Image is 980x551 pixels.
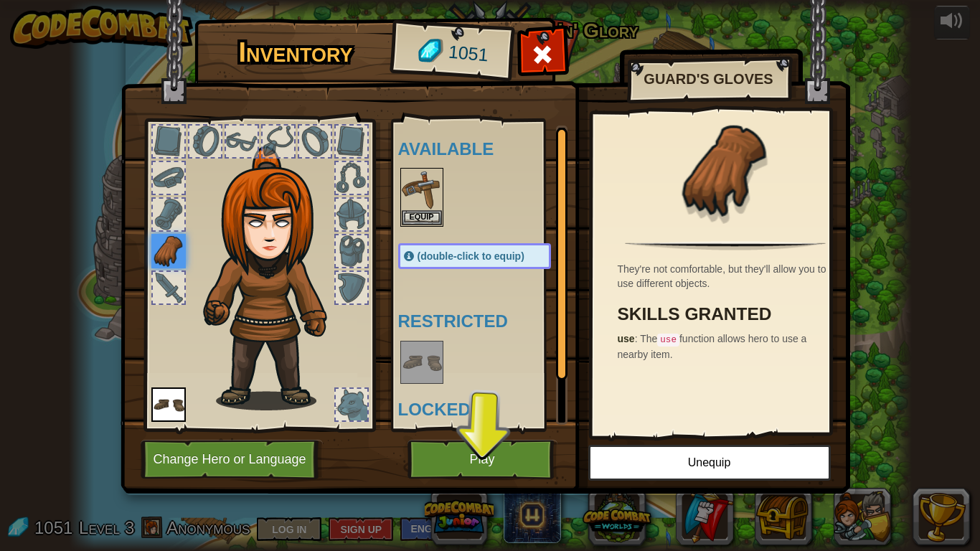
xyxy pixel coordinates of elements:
span: 1051 [447,39,489,68]
button: Play [407,440,557,479]
img: portrait.png [402,342,442,382]
div: They're not comfortable, but they'll allow you to use different objects. [618,262,840,291]
span: (double-click to equip) [418,250,524,262]
h4: Restricted [398,312,580,331]
span: : [635,333,641,344]
h1: Inventory [204,38,387,68]
code: use [657,334,679,347]
strong: use [618,333,635,344]
button: Equip [402,210,442,225]
span: The function allows hero to use a nearby item. [618,333,807,360]
h3: Skills Granted [618,305,840,324]
img: hair_f2.png [198,146,352,410]
h2: Guard's Gloves [641,71,776,87]
img: hr.png [625,241,826,250]
button: Unequip [588,445,831,481]
img: portrait.png [151,234,186,268]
button: Change Hero or Language [141,440,323,479]
img: portrait.png [402,169,442,209]
img: portrait.png [679,123,772,217]
img: portrait.png [151,387,186,422]
h4: Available [398,140,580,159]
h4: Locked [398,400,580,419]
